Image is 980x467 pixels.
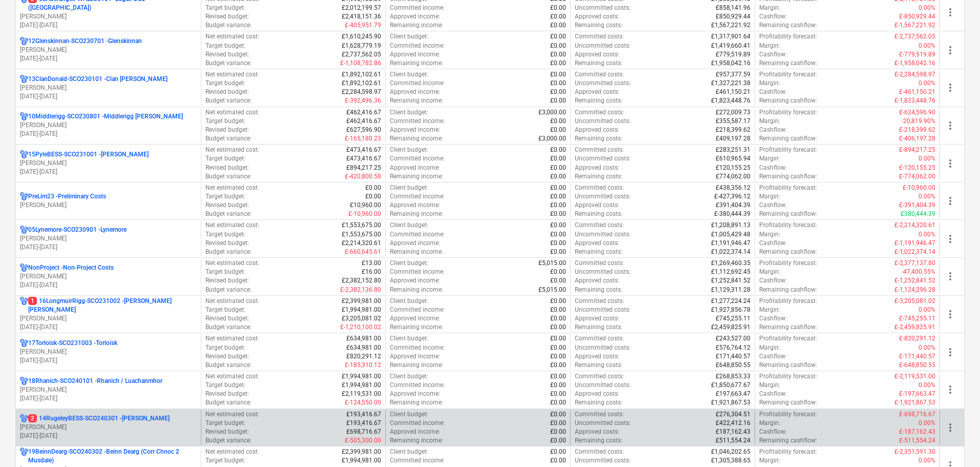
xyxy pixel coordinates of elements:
[894,32,935,41] p: £-2,737,562.05
[20,130,197,138] p: [DATE] - [DATE]
[346,164,381,172] p: £894,217.25
[348,210,381,218] p: £-10,960.00
[345,172,381,181] p: £-420,800.58
[759,210,817,218] p: Remaining cashflow :
[575,210,622,218] p: Remaining costs :
[711,96,750,105] p: £1,823,448.76
[345,21,381,30] p: £-405,951.79
[28,414,37,422] span: 2
[28,75,168,84] p: 13ClanDonald-SCO230101 - Clan [PERSON_NAME]
[716,134,750,143] p: £409,197.28
[205,201,249,210] p: Revised budget :
[20,168,197,176] p: [DATE] - [DATE]
[346,154,381,163] p: £473,416.67
[390,79,445,88] p: Committed income :
[390,117,445,126] p: Committed income :
[205,248,252,256] p: Budget variance :
[575,88,619,96] p: Approved costs :
[20,272,197,281] p: [PERSON_NAME]
[205,126,249,134] p: Revised budget :
[902,117,935,126] p: -20,819.90%
[894,221,935,230] p: £-2,214,320.61
[342,4,381,12] p: £2,012,199.57
[390,259,428,268] p: Client budget :
[28,297,197,314] p: 16LongmuirRigg-SCO231002 - [PERSON_NAME] [PERSON_NAME]
[716,4,750,12] p: £858,141.96
[205,134,252,143] p: Budget variance :
[550,164,566,172] p: £0.00
[20,201,197,210] p: [PERSON_NAME]
[711,239,750,248] p: £1,191,946.47
[575,259,624,268] p: Committed costs :
[205,172,252,181] p: Budget variance :
[711,21,750,30] p: £1,567,221.92
[759,164,787,172] p: Cashflow :
[20,263,197,290] div: NonProject -Non-Project Costs[PERSON_NAME][DATE]-[DATE]
[390,32,428,41] p: Client budget :
[716,108,750,117] p: £272,009.73
[919,154,935,163] p: 0.00%
[205,230,245,239] p: Target budget :
[20,54,197,63] p: [DATE] - [DATE]
[550,230,566,239] p: £0.00
[944,308,956,320] span: more_vert
[575,117,631,126] p: Uncommitted costs :
[550,184,566,192] p: £0.00
[390,42,445,50] p: Committed income :
[390,184,428,192] p: Client budget :
[20,314,197,323] p: [PERSON_NAME]
[716,146,750,154] p: £283,251.31
[894,239,935,248] p: £-1,191,946.47
[575,32,624,41] p: Committed costs :
[899,50,935,59] p: £-779,519.89
[28,339,117,348] p: 17Torloisk-SCO231003 - Torloisk
[575,192,631,201] p: Uncommitted costs :
[342,50,381,59] p: £2,737,562.05
[346,108,381,117] p: £462,416.67
[550,4,566,12] p: £0.00
[759,4,780,12] p: Margin :
[944,233,956,245] span: more_vert
[365,184,381,192] p: £0.00
[345,134,381,143] p: £-165,180.23
[342,79,381,88] p: £1,892,102.61
[759,32,817,41] p: Profitability forecast :
[20,281,197,290] p: [DATE] - [DATE]
[944,195,956,207] span: more_vert
[903,184,935,192] p: £-10,960.00
[205,164,249,172] p: Revised budget :
[894,96,935,105] p: £-1,823,448.76
[390,134,443,143] p: Remaining income :
[550,192,566,201] p: £0.00
[575,134,622,143] p: Remaining costs :
[365,192,381,201] p: £0.00
[20,75,197,101] div: 13ClanDonald-SCO230101 -Clan [PERSON_NAME][PERSON_NAME][DATE]-[DATE]
[944,383,956,396] span: more_vert
[944,270,956,282] span: more_vert
[28,448,197,465] p: 19BeinnDearg-SCO240302 - Beinn Dearg (Corr Chnoc 2 Musdale)
[759,117,780,126] p: Margin :
[716,154,750,163] p: £610,965.94
[205,154,245,163] p: Target budget :
[20,297,28,314] div: Project has multi currencies enabled
[20,414,197,440] div: 214RugeleyBESS-SCO240301 -[PERSON_NAME][PERSON_NAME][DATE]-[DATE]
[575,4,631,12] p: Uncommitted costs :
[919,230,935,239] p: 0.00%
[759,88,787,96] p: Cashflow :
[759,221,817,230] p: Profitability forecast :
[759,192,780,201] p: Margin :
[759,59,817,68] p: Remaining cashflow :
[899,126,935,134] p: £-218,399.62
[575,96,622,105] p: Remaining costs :
[205,32,259,41] p: Net estimated cost :
[205,79,245,88] p: Target budget :
[901,210,935,218] p: £380,444.39
[346,126,381,134] p: £627,596.90
[550,248,566,256] p: £0.00
[390,201,440,210] p: Approved income :
[550,126,566,134] p: £0.00
[20,192,28,201] div: Project has multi currencies enabled
[342,221,381,230] p: £1,553,675.00
[759,154,780,163] p: Margin :
[894,59,935,68] p: £-1,958,042.16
